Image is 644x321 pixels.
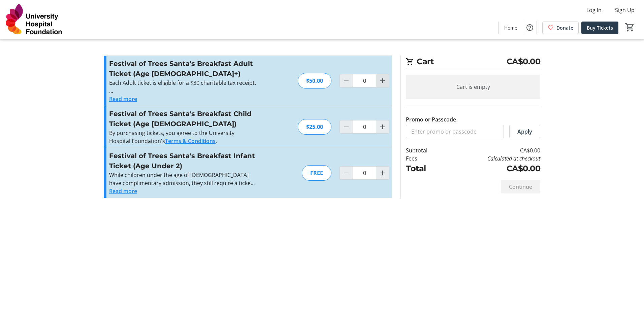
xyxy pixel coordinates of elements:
input: Festival of Trees Santa's Breakfast Infant Ticket (Age Under 2) Quantity [353,166,376,180]
h3: Festival of Trees Santa's Breakfast Adult Ticket (Age [DEMOGRAPHIC_DATA]+) [109,59,256,79]
h2: Cart [406,56,540,69]
td: Fees [406,154,445,163]
a: Terms & Conditions [165,137,216,145]
button: Increment by one [376,120,389,133]
td: CA$0.00 [445,163,540,175]
span: Apply [517,128,532,136]
label: Promo or Passcode [406,115,456,123]
td: Calculated at checkout [445,154,540,163]
div: $25.00 [298,119,331,135]
input: Enter promo or passcode [406,125,504,138]
span: CA$0.00 [507,56,541,68]
button: Apply [509,125,540,138]
span: Buy Tickets [587,24,613,31]
h3: Festival of Trees Santa's Breakfast Child Ticket (Age [DEMOGRAPHIC_DATA]) [109,109,256,129]
span: Sign Up [615,6,635,14]
button: Sign Up [610,5,640,15]
button: Increment by one [376,167,389,179]
td: Subtotal [406,146,445,154]
p: While children under the age of [DEMOGRAPHIC_DATA] have complimentary admission, they still requi... [109,171,256,187]
a: Donate [542,22,579,34]
button: Read more [109,95,137,103]
a: Home [499,22,523,34]
input: Festival of Trees Santa's Breakfast Child Ticket (Age 2 - 12) Quantity [353,120,376,134]
span: Log In [586,6,602,14]
td: Total [406,163,445,175]
div: Cart is empty [406,75,540,99]
h3: Festival of Trees Santa's Breakfast Infant Ticket (Age Under 2) [109,151,256,171]
p: Each Adult ticket is eligible for a $30 charitable tax receipt. [109,79,256,87]
button: Log In [581,5,607,15]
div: $50.00 [298,73,331,88]
p: By purchasing tickets, you agree to the University Hospital Foundation's . [109,129,256,145]
td: CA$0.00 [445,146,540,154]
button: Help [523,21,537,34]
a: Buy Tickets [581,22,618,34]
span: Donate [556,24,573,31]
button: Increment by one [376,74,389,87]
button: Cart [624,21,636,33]
img: University Hospital Foundation's Logo [4,3,64,36]
button: Read more [109,187,137,195]
span: Home [504,24,517,31]
input: Festival of Trees Santa's Breakfast Adult Ticket (Age 13+) Quantity [353,74,376,87]
div: FREE [302,165,331,181]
